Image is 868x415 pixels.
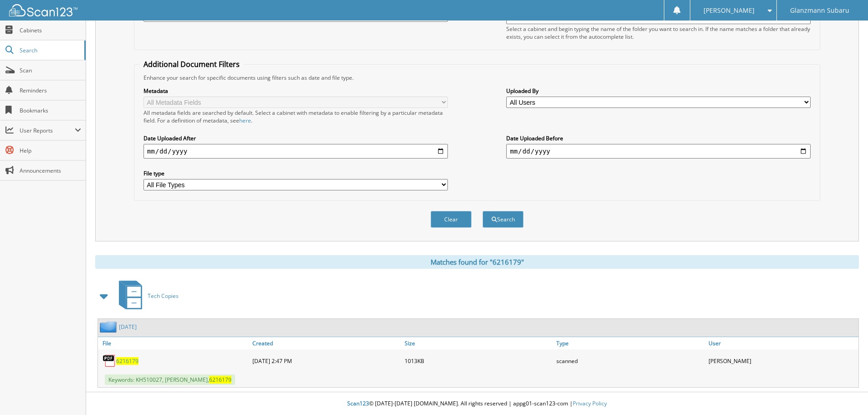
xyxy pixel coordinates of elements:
span: Announcements [20,167,81,174]
div: [PERSON_NAME] [706,352,858,370]
input: start [144,144,448,159]
a: Type [554,337,706,349]
span: User Reports [20,127,75,134]
div: 1013KB [402,352,555,370]
span: Tech Copies [148,292,179,300]
a: 6216179 [116,357,139,365]
span: Bookmarks [20,107,81,114]
input: end [506,144,811,159]
label: Uploaded By [506,87,811,95]
label: File type [144,169,448,177]
div: Select a cabinet and begin typing the name of the folder you want to search in. If the name match... [506,25,811,41]
div: scanned [554,352,706,370]
a: Size [402,337,555,349]
span: Glanzmann Subaru [790,8,849,13]
a: User [706,337,858,349]
span: Help [20,147,81,154]
span: Keywords: KH510027, [PERSON_NAME], [105,374,235,385]
div: © [DATE]-[DATE] [DOMAIN_NAME]. All rights reserved | appg01-scan123-com | [86,393,868,415]
a: Privacy Policy [573,400,607,407]
span: Cabinets [20,26,81,34]
div: Enhance your search for specific documents using filters such as date and file type. [139,74,815,82]
button: Clear [431,211,472,228]
a: Created [250,337,402,349]
label: Date Uploaded After [144,134,448,142]
label: Metadata [144,87,448,95]
img: folder2.png [100,321,119,333]
div: All metadata fields are searched by default. Select a cabinet with metadata to enable filtering b... [144,109,448,124]
img: scan123-logo-white.svg [9,4,77,16]
span: [PERSON_NAME] [704,8,755,13]
span: Scan123 [347,400,369,407]
iframe: Chat Widget [822,371,868,415]
div: Matches found for "6216179" [95,255,859,269]
a: File [98,337,250,349]
img: PDF.png [103,354,116,368]
span: 6216179 [209,376,231,384]
div: [DATE] 2:47 PM [250,352,402,370]
a: [DATE] [119,323,137,331]
legend: Additional Document Filters [139,59,244,69]
a: Tech Copies [113,278,179,314]
button: Search [483,211,524,228]
label: Date Uploaded Before [506,134,811,142]
span: Scan [20,67,81,74]
span: Reminders [20,87,81,94]
a: here [239,117,251,124]
span: Search [20,46,80,54]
